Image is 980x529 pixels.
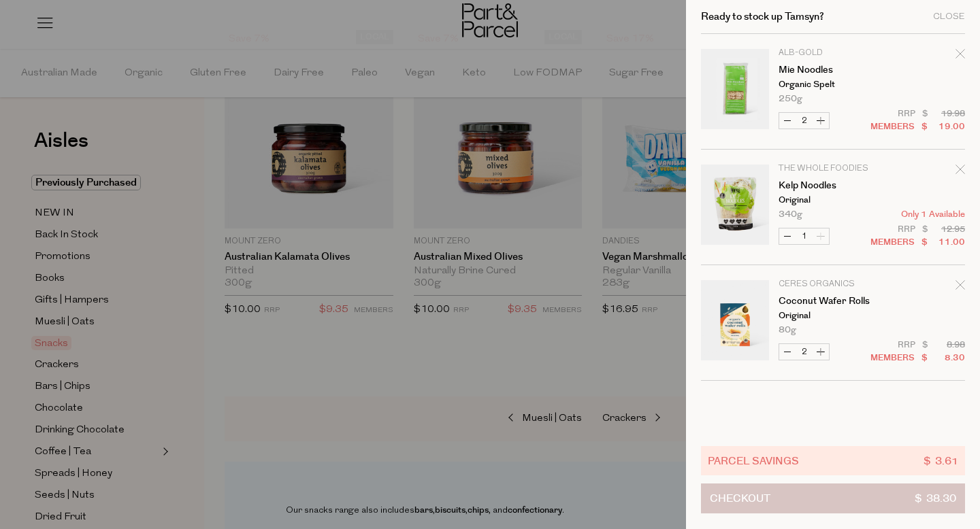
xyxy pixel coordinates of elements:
[924,453,958,468] span: $ 3.61
[701,483,965,513] button: Checkout$ 38.30
[779,95,802,103] span: 250g
[779,181,884,190] a: Kelp Noodles
[955,163,965,181] div: Remove Kelp Noodles
[955,47,965,65] div: Remove Mie Noodles
[796,113,813,129] input: QTY Mie Noodles
[779,326,796,335] span: 80g
[933,12,965,21] div: Close
[779,296,884,306] a: Coconut Wafer Rolls
[955,278,965,296] div: Remove Coconut Wafer Rolls
[796,228,813,244] input: QTY Kelp Noodles
[779,65,884,75] a: Mie Noodles
[915,484,956,513] span: $ 38.30
[779,210,802,219] span: 340g
[701,12,824,22] h2: Ready to stock up Tamsyn?
[779,49,884,57] p: Alb-Gold
[708,453,799,468] span: Parcel Savings
[796,344,813,360] input: QTY Coconut Wafer Rolls
[779,196,884,205] p: Original
[779,311,884,320] p: Original
[779,165,884,173] p: The Whole Foodies
[710,484,770,513] span: Checkout
[779,80,884,89] p: Organic Spelt
[901,210,965,219] span: Only 1 Available
[779,280,884,288] p: Ceres Organics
